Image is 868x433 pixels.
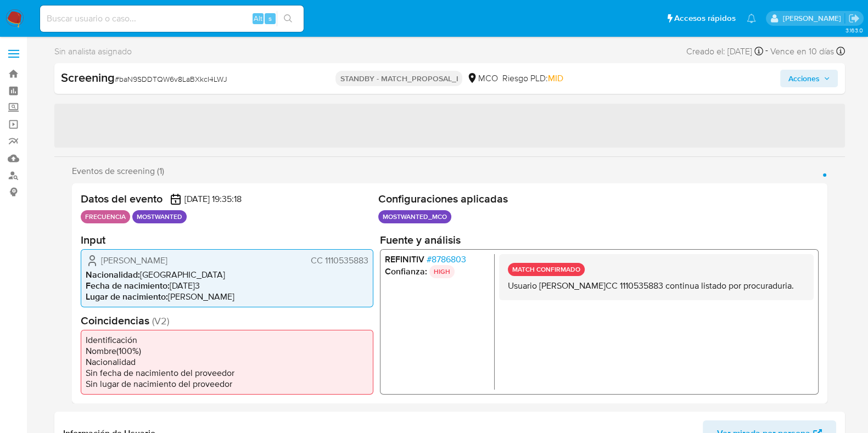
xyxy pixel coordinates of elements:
span: MID [547,72,563,85]
span: ‌ [54,104,845,148]
span: - [765,44,768,59]
p: marcela.perdomo@mercadolibre.com.co [782,13,844,24]
a: Salir [848,13,860,24]
p: STANDBY - MATCH_PROPOSAL_I [335,71,462,86]
button: search-icon [277,11,299,26]
span: Alt [254,13,262,24]
div: MCO [467,72,497,85]
div: Creado el: [DATE] [686,44,763,59]
span: Accesos rápidos [674,13,736,24]
span: Sin analista asignado [54,46,132,58]
span: Vence en 10 días [770,46,834,58]
b: Screening [61,69,115,86]
span: Riesgo PLD: [502,72,563,85]
span: Acciones [788,70,819,87]
input: Buscar usuario o caso... [40,12,304,26]
span: s [268,13,272,24]
button: Acciones [780,70,838,87]
span: # baN9SDDTQW6v8LaBXkcI4LWJ [115,74,227,85]
a: Notificaciones [747,14,756,23]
